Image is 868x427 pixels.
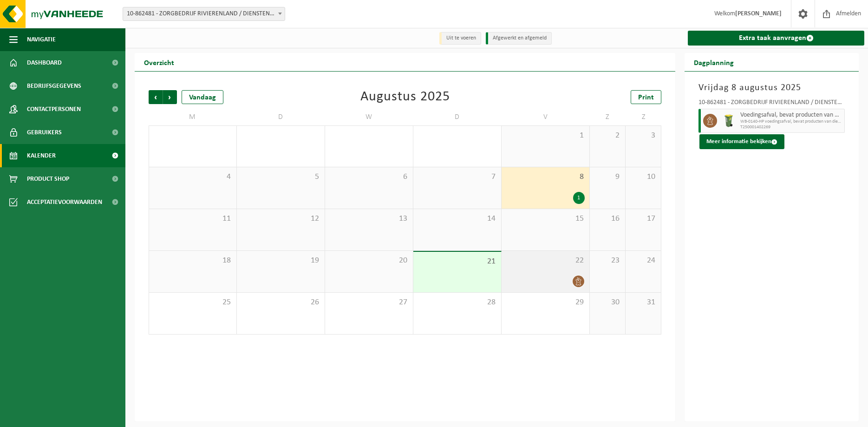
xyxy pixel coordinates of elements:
[182,90,223,104] div: Vandaag
[241,214,320,224] span: 12
[237,109,325,125] td: D
[27,51,62,74] span: Dashboard
[631,90,661,104] a: Print
[154,297,232,308] span: 25
[740,125,842,130] span: T250001402269
[154,172,232,182] span: 4
[630,172,656,182] span: 10
[594,214,620,224] span: 16
[506,131,585,141] span: 1
[698,99,845,109] div: 10-862481 - ZORGBEDRIJF RIVIERENLAND / DIENSTENCENTRUM DEN DEIGEM - [GEOGRAPHIC_DATA]
[418,172,496,182] span: 7
[594,172,620,182] span: 9
[154,214,232,224] span: 11
[573,192,585,204] div: 1
[27,191,102,214] span: Acceptatievoorwaarden
[594,131,620,141] span: 2
[698,81,845,95] h3: Vrijdag 8 augustus 2025
[27,98,81,121] span: Contactpersonen
[418,214,496,224] span: 14
[149,109,237,125] td: M
[135,53,183,71] h2: Overzicht
[740,112,842,119] span: Voedingsafval, bevat producten van dierlijke oorsprong, onverpakt, categorie 3
[506,214,585,224] span: 15
[699,134,784,149] button: Meer informatie bekijken
[27,144,56,167] span: Kalender
[506,172,585,182] span: 8
[123,7,285,21] span: 10-862481 - ZORGBEDRIJF RIVIERENLAND / DIENSTENCENTRUM DEN DEIGEM - MECHELEN
[149,90,163,104] span: Vorige
[27,74,81,98] span: Bedrijfsgegevens
[486,32,552,45] li: Afgewerkt en afgemeld
[325,109,413,125] td: W
[418,256,496,267] span: 21
[630,297,656,308] span: 31
[590,109,626,125] td: Z
[241,256,320,266] span: 19
[439,32,481,45] li: Uit te voeren
[27,167,69,191] span: Product Shop
[413,109,502,125] td: D
[630,256,656,266] span: 24
[330,256,408,266] span: 20
[330,297,408,308] span: 27
[594,256,620,266] span: 23
[688,31,864,46] a: Extra taak aanvragen
[685,53,743,71] h2: Dagplanning
[27,28,56,51] span: Navigatie
[506,256,585,266] span: 22
[123,7,285,20] span: 10-862481 - ZORGBEDRIJF RIVIERENLAND / DIENSTENCENTRUM DEN DEIGEM - MECHELEN
[154,256,232,266] span: 18
[360,90,450,104] div: Augustus 2025
[740,119,842,125] span: WB-0140-HP voedingsafval, bevat producten van dierlijke oors
[506,297,585,308] span: 29
[27,121,62,144] span: Gebruikers
[502,109,590,125] td: V
[630,131,656,141] span: 3
[330,172,408,182] span: 6
[735,10,782,17] strong: [PERSON_NAME]
[241,297,320,308] span: 26
[418,297,496,308] span: 28
[722,114,736,128] img: WB-0140-HPE-GN-50
[626,109,661,125] td: Z
[594,297,620,308] span: 30
[241,172,320,182] span: 5
[163,90,177,104] span: Volgende
[630,214,656,224] span: 17
[330,214,408,224] span: 13
[638,94,654,101] span: Print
